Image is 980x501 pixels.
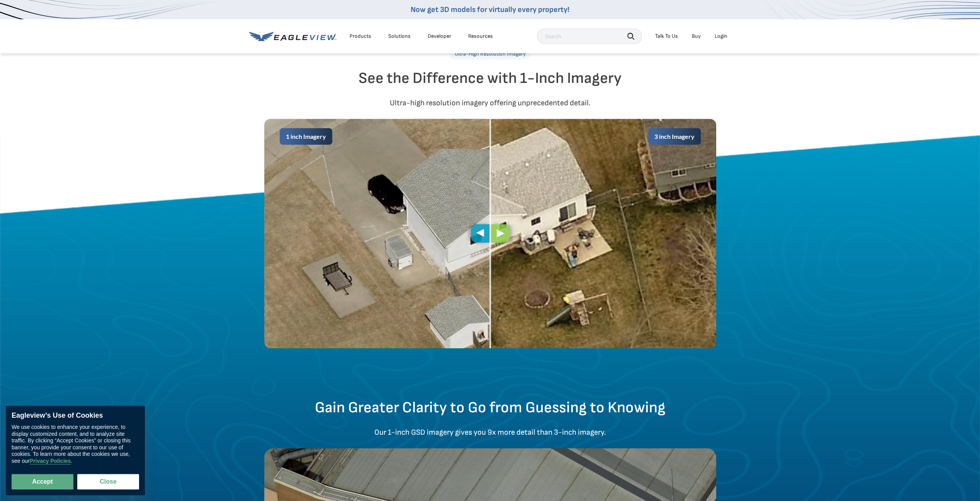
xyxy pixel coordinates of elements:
[450,49,530,59] p: Ultra-High Resolution Imagery
[12,424,139,464] div: We use cookies to enhance your experience, to display customized content, and to analyze site tra...
[280,128,332,145] div: 1 inch Imagery
[428,33,451,40] a: Developer
[30,458,71,464] a: Privacy Policies
[468,33,493,40] div: Resources
[655,33,678,40] div: Talk To Us
[411,5,569,14] a: Now get 3D models for virtually every property!
[12,412,139,420] div: Eagleview’s Use of Cookies
[12,474,73,489] button: Accept
[715,33,727,40] div: Login
[537,29,642,44] input: Search
[77,474,139,489] button: Close
[388,33,411,40] div: Solutions
[692,33,701,40] a: Buy
[648,128,701,145] div: 3 inch Imagery
[350,33,371,40] div: Products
